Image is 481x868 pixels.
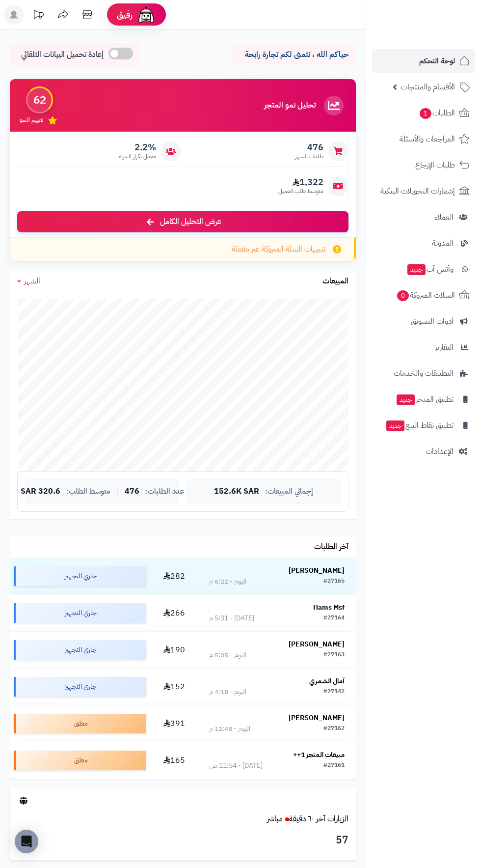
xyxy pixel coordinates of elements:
[278,187,323,196] span: متوسط طلب العميل
[406,262,454,276] span: وآتس آب
[264,101,316,110] h3: تحليل نمو المتجر
[313,602,345,613] strong: Hams Msf
[14,714,146,733] div: معلق
[372,257,475,281] a: وآتس آبجديد
[24,275,40,287] span: الشهر
[372,153,475,177] a: طلبات الإرجاع
[372,101,475,125] a: الطلبات1
[289,639,345,649] strong: [PERSON_NAME]
[145,487,184,496] span: عدد الطلبات:
[21,49,104,60] span: إعادة تحميل البيانات التلقائي
[17,832,348,849] h3: 57
[14,566,146,586] div: جاري التجهيز
[125,487,139,496] span: 476
[150,558,198,594] td: 282
[434,210,454,224] span: العملاء
[372,205,475,229] a: العملاء
[289,565,345,576] strong: [PERSON_NAME]
[278,177,323,188] span: 1,322
[150,742,198,779] td: 165
[295,152,323,161] span: طلبات الشهر
[14,677,146,697] div: جاري التجهيز
[394,366,454,380] span: التطبيقات والخدمات
[396,288,455,302] span: السلات المتروكة
[323,724,345,734] div: #27162
[385,419,454,432] span: تطبيق نقاط البيع
[17,276,40,287] a: الشهر
[323,761,345,771] div: #27161
[426,445,454,458] span: الإعدادات
[160,216,221,227] span: عرض التحليل الكامل
[209,650,246,660] div: اليوم - 5:05 م
[372,283,475,307] a: السلات المتروكة0
[26,5,51,27] a: تحديثات المنصة
[240,49,348,60] p: حياكم الله ، نتمنى لكم تجارة رابحة
[295,142,323,153] span: 476
[372,49,475,73] a: لوحة التحكم
[17,211,348,232] a: عرض التحليل الكامل
[150,632,198,668] td: 190
[323,614,345,623] div: #27164
[150,595,198,631] td: 266
[400,132,455,146] span: المراجعات والأسئلة
[136,5,156,25] img: ai-face.png
[419,106,455,120] span: الطلبات
[293,750,345,760] strong: مبيعات المتجر 1++
[267,813,283,825] small: مباشر
[309,676,345,686] strong: آمال الشمري
[267,813,348,825] a: الزيارات آخر ٦٠ دقيقةمباشر
[372,414,475,437] a: تطبيق نقاط البيعجديد
[372,309,475,333] a: أدوات التسويق
[372,127,475,151] a: المراجعات والأسئلة
[314,543,348,552] h3: آخر الطلبات
[119,152,156,161] span: معدل تكرار الشراء
[372,231,475,255] a: المدونة
[386,420,404,431] span: جديد
[117,9,133,21] span: رفيق
[411,314,454,328] span: أدوات التسويق
[119,142,156,153] span: 2.2%
[435,340,454,354] span: التقارير
[372,179,475,203] a: إشعارات التحويلات البنكية
[420,108,431,119] span: 1
[396,392,454,406] span: تطبيق المتجر
[209,761,263,771] div: [DATE] - 11:54 ص
[15,830,38,853] div: Open Intercom Messenger
[419,54,455,68] span: لوحة التحكم
[323,577,345,587] div: #27165
[372,336,475,359] a: التقارير
[372,440,475,463] a: الإعدادات
[380,184,455,198] span: إشعارات التحويلات البنكية
[150,669,198,705] td: 152
[14,751,146,770] div: معلق
[407,264,426,275] span: جديد
[116,488,119,495] span: |
[232,244,325,255] span: تنبيهات السلة المتروكة غير مفعلة
[209,724,250,734] div: اليوم - 12:48 م
[14,640,146,660] div: جاري التجهيز
[265,487,313,496] span: إجمالي المبيعات:
[401,80,455,94] span: الأقسام والمنتجات
[21,487,60,496] span: 320.6 SAR
[372,362,475,385] a: التطبيقات والخدمات
[322,277,348,286] h3: المبيعات
[150,705,198,742] td: 391
[209,577,246,587] div: اليوم - 6:22 م
[323,687,345,697] div: #27142
[14,603,146,623] div: جاري التجهيز
[323,650,345,660] div: #27163
[209,614,254,623] div: [DATE] - 5:31 م
[415,158,455,172] span: طلبات الإرجاع
[372,388,475,411] a: تطبيق المتجرجديد
[66,487,110,496] span: متوسط الطلب:
[397,394,415,405] span: جديد
[289,713,345,723] strong: [PERSON_NAME]
[209,687,246,697] div: اليوم - 4:18 م
[214,487,259,496] span: 152.6K SAR
[397,290,409,301] span: 0
[432,236,454,250] span: المدونة
[20,116,43,124] span: تقييم النمو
